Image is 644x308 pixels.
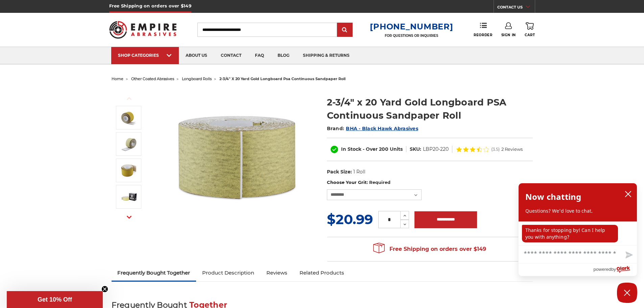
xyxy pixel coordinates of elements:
[296,47,356,64] a: shipping & returns
[518,183,637,276] div: olark chatbox
[120,188,137,205] img: BHA 80 Grit Gold PSA Sandpaper Roll, 2 3/4" x 20 yards, for high-performance sanding and stripping.
[497,3,535,13] a: CONTACT US
[474,33,492,37] span: Reorder
[293,265,350,280] a: Related Products
[390,146,403,152] span: Units
[327,168,352,175] dt: Pack Size:
[327,211,373,228] span: $20.99
[341,146,361,152] span: In Stock
[120,162,137,179] img: 400 grit BHA Gold longboard PSA sandpaper roll, 2.75 inches by 20 yards, perfect for fine finishing.
[120,136,137,152] img: Medium-coarse 180 Grit Gold PSA Sandpaper Roll, 2.75" x 20 yds, for versatile sanding by BHA.
[373,242,486,256] span: Free Shipping on orders over $149
[327,125,344,132] span: Brand:
[196,265,260,280] a: Product Description
[214,47,248,64] a: contact
[525,22,535,37] a: Cart
[363,146,378,152] span: - Over
[338,23,352,37] input: Submit
[353,168,365,175] dd: 1 Roll
[112,76,123,81] a: home
[519,221,637,245] div: chat
[109,17,177,43] img: Empire Abrasives
[379,146,388,152] span: 200
[121,91,137,106] button: Previous
[474,22,492,37] a: Reorder
[369,180,390,185] small: Required
[491,147,500,151] span: (3.5)
[593,265,611,274] span: powered
[327,179,533,186] label: Choose Your Grit:
[522,225,618,242] p: Thanks for stopping by! Can I help you with anything?
[525,208,630,214] p: Questions? We'd love to chat.
[327,96,533,122] h1: 2-3/4" x 20 Yard Gold Longboard PSA Continuous Sandpaper Roll
[179,47,214,64] a: about us
[260,265,293,280] a: Reviews
[620,247,637,263] button: Send message
[611,265,616,274] span: by
[182,76,212,81] a: longboard rolls
[370,33,453,38] p: FOR QUESTIONS OR INQUIRIES
[101,286,108,292] button: Close teaser
[501,147,523,151] span: 2 Reviews
[38,296,72,303] span: Get 10% Off
[501,33,516,37] span: Sign In
[169,89,305,224] img: Black Hawk 400 Grit Gold PSA Sandpaper Roll, 2 3/4" wide, for final touches on surfaces.
[131,76,174,81] a: other coated abrasives
[7,291,103,308] div: Get 10% OffClose teaser
[248,47,271,64] a: faq
[410,146,421,153] dt: SKU:
[617,283,637,303] button: Close Chatbox
[593,263,637,276] a: Powered by Olark
[370,22,453,31] a: [PHONE_NUMBER]
[219,76,345,81] span: 2-3/4" x 20 yard gold longboard psa continuous sandpaper roll
[118,53,172,58] div: SHOP CATEGORIES
[346,125,418,132] a: BHA - Black Hawk Abrasives
[423,146,449,153] dd: LBP20-220
[525,190,581,204] h2: Now chatting
[120,109,137,126] img: Black Hawk 400 Grit Gold PSA Sandpaper Roll, 2 3/4" wide, for final touches on surfaces.
[525,33,535,37] span: Cart
[623,189,634,199] button: close chatbox
[271,47,296,64] a: blog
[121,210,137,224] button: Next
[112,265,196,280] a: Frequently Bought Together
